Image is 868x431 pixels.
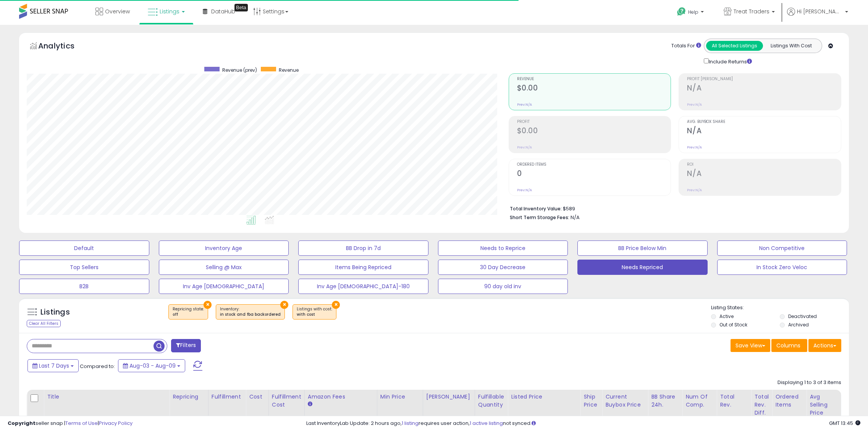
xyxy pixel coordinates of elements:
[577,260,708,275] button: Needs Repriced
[159,279,289,294] button: Inv Age [DEMOGRAPHIC_DATA]
[39,362,69,370] span: Last 7 Days
[698,57,761,66] div: Include Returns
[159,260,289,275] button: Selling @ Max
[99,420,133,427] a: Privacy Policy
[173,393,205,401] div: Repricing
[402,420,419,427] a: 1 listing
[211,8,235,15] span: DataHub
[687,102,702,107] small: Prev: N/A
[173,306,204,318] span: Repricing state :
[797,8,843,15] span: Hi [PERSON_NAME]
[687,77,841,81] span: Profit [PERSON_NAME]
[159,241,289,256] button: Inventory Age
[220,306,281,318] span: Inventory :
[438,279,568,294] button: 90 day old inv
[212,393,242,401] div: Fulfillment
[808,339,841,352] button: Actions
[308,401,312,408] small: Amazon Fees.
[605,393,645,409] div: Current Buybox Price
[775,393,803,409] div: Ordered Items
[829,420,860,427] span: 2025-08-17 13:45 GMT
[8,420,36,427] strong: Copyright
[80,363,115,370] span: Compared to:
[160,8,179,15] span: Listings
[671,42,701,50] div: Totals For
[517,77,671,81] span: Revenue
[771,339,807,352] button: Columns
[688,9,698,15] span: Help
[720,393,748,409] div: Total Rev.
[734,8,769,15] span: Treat Traders
[272,393,301,409] div: Fulfillment Cost
[719,313,734,320] label: Active
[687,120,841,124] span: Avg. Buybox Share
[517,188,532,192] small: Prev: N/A
[332,301,340,309] button: ×
[19,241,149,256] button: Default
[40,307,70,318] h5: Listings
[788,313,817,320] label: Deactivated
[510,203,836,213] li: $589
[280,301,288,309] button: ×
[517,145,532,150] small: Prev: N/A
[788,321,809,328] label: Archived
[306,420,860,427] div: Last InventoryLab Update: 2 hours ago, requires user action, not synced.
[717,241,847,256] button: Non Competitive
[249,393,265,401] div: Cost
[298,260,428,275] button: Items Being Repriced
[47,393,166,401] div: Title
[763,41,820,51] button: Listings With Cost
[279,67,299,73] span: Revenue
[584,393,599,409] div: Ship Price
[27,359,79,372] button: Last 7 Days
[687,188,702,192] small: Prev: N/A
[687,84,841,94] h2: N/A
[470,420,503,427] a: 1 active listing
[706,41,763,51] button: All Selected Listings
[222,67,257,73] span: Revenue (prev)
[776,342,800,349] span: Columns
[8,420,133,427] div: seller snap | |
[118,359,185,372] button: Aug-03 - Aug-09
[787,8,848,25] a: Hi [PERSON_NAME]
[754,393,769,417] div: Total Rev. Diff.
[517,102,532,107] small: Prev: N/A
[27,320,61,327] div: Clear All Filters
[19,260,149,275] button: Top Sellers
[171,339,201,352] button: Filters
[687,163,841,167] span: ROI
[510,214,569,221] b: Short Term Storage Fees:
[777,379,841,386] div: Displaying 1 to 3 of 3 items
[687,126,841,137] h2: N/A
[220,312,281,317] div: in stock and fba backordered
[438,241,568,256] button: Needs to Reprice
[511,393,577,401] div: Listed Price
[65,420,98,427] a: Terms of Use
[173,312,204,317] div: off
[19,279,149,294] button: B2B
[298,241,428,256] button: BB Drop in 7d
[380,393,420,401] div: Min Price
[687,145,702,150] small: Prev: N/A
[719,321,747,328] label: Out of Stock
[517,169,671,179] h2: 0
[517,126,671,137] h2: $0.00
[517,120,671,124] span: Profit
[129,362,176,370] span: Aug-03 - Aug-09
[298,279,428,294] button: Inv Age [DEMOGRAPHIC_DATA]-180
[571,214,580,221] span: N/A
[651,393,679,409] div: BB Share 24h.
[426,393,472,401] div: [PERSON_NAME]
[234,4,248,11] div: Tooltip anchor
[308,393,374,401] div: Amazon Fees
[517,84,671,94] h2: $0.00
[671,1,711,25] a: Help
[810,393,837,417] div: Avg Selling Price
[297,306,332,318] span: Listings with cost :
[105,8,130,15] span: Overview
[717,260,847,275] button: In Stock Zero Veloc
[685,393,713,409] div: Num of Comp.
[38,40,89,53] h5: Analytics
[711,304,849,312] p: Listing States:
[438,260,568,275] button: 30 Day Decrease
